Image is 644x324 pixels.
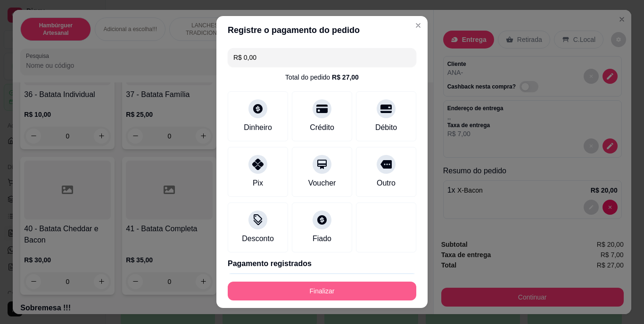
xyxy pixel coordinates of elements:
div: Dinheiro [244,122,272,133]
button: Finalizar [228,282,416,300]
div: Desconto [242,233,274,244]
div: Outro [377,178,396,189]
header: Registre o pagamento do pedido [216,16,428,44]
div: R$ 27,00 [332,73,359,82]
div: Débito [375,122,397,133]
button: Close [411,18,426,33]
div: Crédito [310,122,334,133]
input: Ex.: hambúrguer de cordeiro [233,48,411,67]
p: Pagamento registrados [228,258,416,269]
div: Voucher [308,178,336,189]
div: Fiado [313,233,331,244]
div: Total do pedido [285,73,359,82]
div: Pix [253,178,263,189]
